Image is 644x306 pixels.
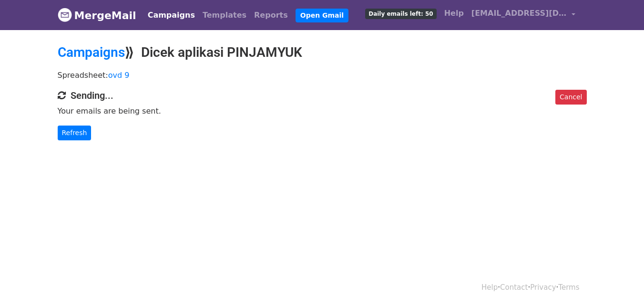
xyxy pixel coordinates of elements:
a: Campaigns [58,44,125,60]
a: Contact [500,283,528,292]
p: Your emails are being sent. [58,106,587,116]
a: Campaigns [144,6,199,25]
p: Spreadsheet: [58,70,587,80]
h4: Sending... [58,90,587,101]
a: [EMAIL_ADDRESS][DOMAIN_NAME] [468,4,579,26]
h2: ⟫ Dicek aplikasi PINJAMYUK [58,44,587,61]
a: MergeMail [58,5,136,25]
span: [EMAIL_ADDRESS][DOMAIN_NAME] [471,8,567,19]
a: Daily emails left: 50 [361,4,440,23]
img: MergeMail logo [58,8,72,22]
a: Templates [199,6,250,25]
a: ovd 9 [108,71,130,80]
a: Terms [558,283,579,292]
a: Open Gmail [296,9,348,22]
a: Privacy [530,283,556,292]
span: Daily emails left: 50 [365,9,436,19]
a: Reports [250,6,292,25]
iframe: Chat Widget [596,260,644,306]
a: Help [481,283,498,292]
a: Refresh [58,126,92,140]
a: Cancel [555,90,586,105]
a: Help [440,4,468,23]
